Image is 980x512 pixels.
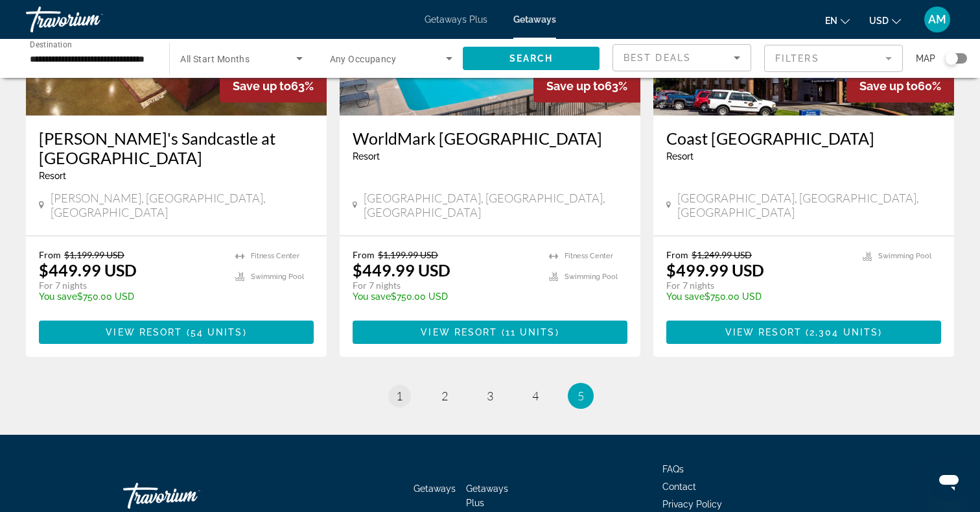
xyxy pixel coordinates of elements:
span: [PERSON_NAME], [GEOGRAPHIC_DATA], [GEOGRAPHIC_DATA] [51,191,314,219]
a: Contact [662,482,696,492]
a: Getaways Plus [425,14,487,25]
span: You save [353,291,391,302]
span: 2 [441,389,448,403]
span: From [353,249,375,260]
span: From [666,249,688,260]
span: You save [39,291,77,302]
span: Save up to [859,79,918,93]
p: $449.99 USD [353,260,450,280]
span: 54 units [191,327,243,337]
p: $750.00 USD [353,291,536,302]
a: WorldMark [GEOGRAPHIC_DATA] [353,128,627,148]
div: 63% [220,69,327,103]
span: ( ) [497,327,559,337]
span: From [39,249,61,260]
a: Getaways [414,483,456,494]
a: FAQs [662,464,684,474]
p: $449.99 USD [39,260,137,280]
span: Destination [30,40,72,49]
button: View Resort(54 units) [39,321,314,344]
iframe: Button to launch messaging window [928,460,970,502]
p: $499.99 USD [666,260,764,280]
span: en [825,16,837,26]
span: 4 [532,389,539,403]
span: View Resort [725,327,802,337]
span: Best Deals [624,53,691,63]
a: Getaways [513,14,556,25]
a: Coast [GEOGRAPHIC_DATA] [666,128,941,148]
span: View Resort [106,327,182,337]
div: 63% [533,69,640,103]
span: Save up to [546,79,605,93]
span: Any Occupancy [330,54,397,64]
span: [GEOGRAPHIC_DATA], [GEOGRAPHIC_DATA], [GEOGRAPHIC_DATA] [364,191,627,219]
span: Swimming Pool [251,273,304,281]
span: 1 [396,389,402,403]
span: Resort [353,151,380,162]
a: Getaways Plus [466,483,508,508]
button: View Resort(2,304 units) [666,321,941,344]
span: 11 units [506,327,555,337]
span: Resort [39,171,66,181]
div: 60% [846,69,954,103]
span: [GEOGRAPHIC_DATA], [GEOGRAPHIC_DATA], [GEOGRAPHIC_DATA] [677,191,941,219]
p: $750.00 USD [666,291,850,302]
span: Save up to [233,79,291,93]
p: For 7 nights [39,280,222,291]
a: Travorium [26,3,156,36]
p: For 7 nights [666,280,850,291]
span: $1,199.99 USD [64,249,124,260]
button: Change language [825,11,850,30]
button: Filter [764,44,903,73]
p: $750.00 USD [39,291,222,302]
p: For 7 nights [353,280,536,291]
span: USD [869,16,889,26]
a: [PERSON_NAME]'s Sandcastle at [GEOGRAPHIC_DATA] [39,128,314,167]
span: ( ) [182,327,246,337]
button: View Resort(11 units) [353,321,627,344]
span: Resort [666,151,694,162]
span: 2,304 units [810,327,878,337]
span: Swimming Pool [565,273,618,281]
span: Search [509,53,554,64]
button: Change currency [869,11,901,30]
span: ( ) [802,327,882,337]
span: Swimming Pool [878,252,931,260]
span: Fitness Center [565,252,613,260]
button: Search [463,47,600,70]
span: You save [666,291,705,302]
span: All Start Months [180,54,250,64]
span: View Resort [421,327,497,337]
nav: Pagination [26,383,954,409]
span: AM [928,13,946,26]
span: 5 [577,389,584,403]
span: $1,199.99 USD [378,249,438,260]
mat-select: Sort by [624,50,740,66]
span: Map [916,49,935,67]
button: User Menu [920,6,954,33]
span: Fitness Center [251,252,299,260]
span: 3 [487,389,493,403]
span: $1,249.99 USD [692,249,752,260]
a: Privacy Policy [662,499,722,509]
